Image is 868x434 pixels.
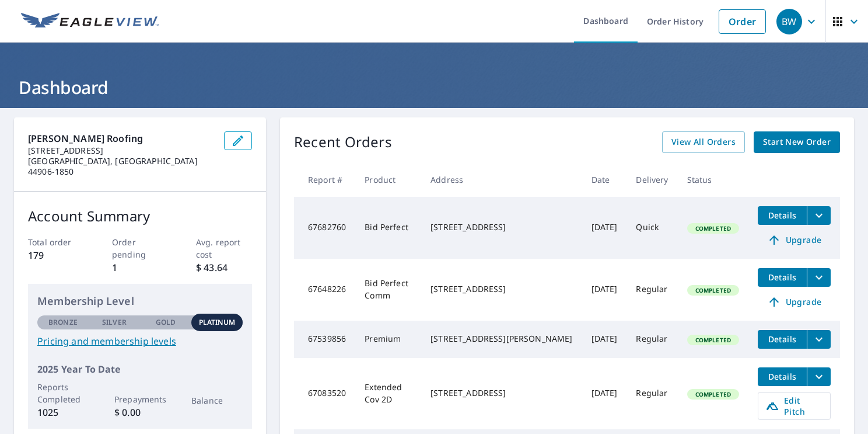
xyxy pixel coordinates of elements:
span: Edit Pitch [765,395,823,417]
th: Product [355,162,421,197]
p: Platinum [199,317,236,328]
button: detailsBtn-67083520 [758,367,807,386]
p: 1025 [37,405,89,419]
button: filesDropdownBtn-67648226 [807,268,831,287]
td: Bid Perfect [355,197,421,259]
span: Completed [688,390,738,398]
p: Order pending [112,236,168,261]
div: [STREET_ADDRESS] [430,221,572,233]
a: Edit Pitch [758,392,831,420]
p: Account Summary [28,206,252,227]
td: Regular [626,259,677,321]
th: Date [582,162,627,197]
div: [STREET_ADDRESS] [430,387,572,399]
p: 2025 Year To Date [37,362,243,376]
span: Completed [688,286,738,294]
span: Start New Order [763,135,831,150]
p: Reports Completed [37,381,89,405]
a: Start New Order [754,131,840,153]
p: $ 43.64 [196,261,252,275]
span: Details [765,334,800,345]
span: Details [765,371,800,382]
span: Completed [688,336,738,344]
span: Upgrade [765,233,824,247]
td: Regular [626,358,677,429]
p: Gold [156,317,176,328]
p: 1 [112,261,168,275]
td: Extended Cov 2D [355,358,421,429]
p: Balance [191,394,243,407]
td: Bid Perfect Comm [355,259,421,321]
td: Premium [355,321,421,358]
img: EV Logo [21,13,159,30]
th: Report # [294,162,355,197]
a: Upgrade [758,293,831,311]
td: [DATE] [582,358,627,429]
p: 179 [28,248,84,262]
span: Completed [688,224,738,232]
p: [STREET_ADDRESS] [28,145,215,156]
th: Address [421,162,582,197]
span: View All Orders [671,135,736,150]
p: $ 0.00 [114,405,166,419]
a: View All Orders [662,131,745,153]
button: detailsBtn-67682760 [758,206,807,225]
span: Details [765,272,800,283]
p: Bronze [48,317,78,328]
p: [PERSON_NAME] Roofing [28,131,215,145]
span: Upgrade [765,295,824,309]
td: [DATE] [582,321,627,358]
td: [DATE] [582,197,627,259]
p: Silver [102,317,127,328]
a: Order [719,9,766,34]
p: [GEOGRAPHIC_DATA], [GEOGRAPHIC_DATA] 44906-1850 [28,156,215,177]
button: filesDropdownBtn-67083520 [807,367,831,386]
td: Regular [626,321,677,358]
p: Membership Level [37,293,243,309]
a: Pricing and membership levels [37,334,243,348]
div: [STREET_ADDRESS][PERSON_NAME] [430,333,572,345]
button: filesDropdownBtn-67682760 [807,206,831,225]
td: 67648226 [294,259,355,321]
button: filesDropdownBtn-67539856 [807,330,831,349]
th: Status [678,162,748,197]
a: Upgrade [758,231,831,249]
div: [STREET_ADDRESS] [430,283,572,295]
h1: Dashboard [14,75,854,99]
div: BW [776,9,802,34]
span: Details [765,210,800,221]
td: [DATE] [582,259,627,321]
p: Total order [28,236,84,248]
p: Avg. report cost [196,236,252,261]
button: detailsBtn-67648226 [758,268,807,287]
p: Prepayments [114,393,166,405]
button: detailsBtn-67539856 [758,330,807,349]
td: 67539856 [294,321,355,358]
td: Quick [626,197,677,259]
td: 67083520 [294,358,355,429]
p: Recent Orders [294,131,392,153]
td: 67682760 [294,197,355,259]
th: Delivery [626,162,677,197]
